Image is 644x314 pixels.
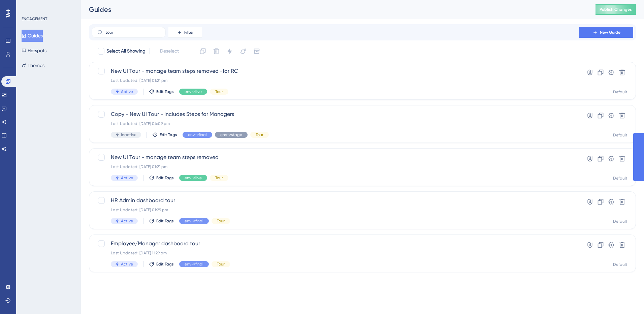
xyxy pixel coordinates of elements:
span: Tour [215,175,223,181]
span: Edit Tags [156,218,174,224]
span: Active [121,218,133,224]
button: Deselect [154,45,185,57]
span: Tour [256,132,263,137]
div: Default [613,89,627,95]
span: Edit Tags [156,89,174,94]
span: Inactive [121,132,136,137]
span: HR Admin dashboard tour [111,196,560,205]
span: env->final [185,261,203,267]
span: Copy - New UI Tour - Includes Steps for Managers [111,110,560,118]
span: Active [121,175,133,181]
span: Tour [217,218,225,224]
button: Filter [168,27,202,38]
span: env->final [188,132,207,137]
div: Last Updated: [DATE] 04:09 pm [111,121,560,126]
div: Default [613,132,627,138]
span: Active [121,89,133,94]
span: env->final [185,218,203,224]
div: ENGAGEMENT [22,16,47,22]
div: Default [613,262,627,267]
div: Last Updated: [DATE] 01:21 pm [111,164,560,169]
span: New Guide [600,30,620,35]
span: Deselect [160,47,179,55]
div: Last Updated: [DATE] 11:29 am [111,250,560,256]
button: Edit Tags [149,175,174,181]
div: Guides [89,5,579,14]
span: Employee/Manager dashboard tour [111,240,560,248]
span: env->stage [220,132,242,137]
button: New Guide [579,27,633,38]
button: Hotspots [22,44,46,57]
button: Publish Changes [595,4,636,15]
div: Default [613,219,627,224]
span: New UI Tour - manage team steps removed [111,153,560,161]
button: Edit Tags [149,218,174,224]
span: env->live [185,89,202,94]
span: Edit Tags [156,175,174,181]
span: New UI Tour - manage team steps removed -for RC [111,67,560,75]
span: Tour [215,89,223,94]
div: Default [613,176,627,181]
span: Edit Tags [160,132,177,137]
span: Edit Tags [156,261,174,267]
span: Filter [184,30,194,35]
button: Themes [22,59,44,71]
div: Last Updated: [DATE] 01:29 pm [111,207,560,213]
button: Guides [22,30,43,42]
button: Edit Tags [149,261,174,267]
span: Publish Changes [600,7,632,12]
button: Edit Tags [149,89,174,94]
input: Search [105,30,160,35]
span: env->live [185,175,202,181]
button: Edit Tags [152,132,177,137]
div: Last Updated: [DATE] 01:21 pm [111,78,560,83]
span: Tour [217,261,225,267]
span: Active [121,261,133,267]
span: Select All Showing [106,47,146,55]
iframe: UserGuiding AI Assistant Launcher [616,287,636,308]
